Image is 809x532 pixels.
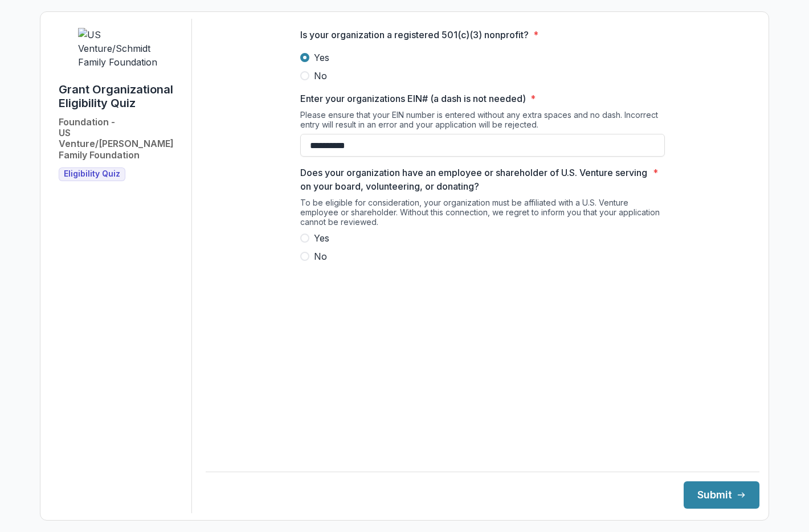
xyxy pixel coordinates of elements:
p: Enter your organizations EIN# (a dash is not needed) [300,92,526,105]
div: To be eligible for consideration, your organization must be affiliated with a U.S. Venture employ... [300,198,665,231]
span: Yes [314,51,329,64]
h1: Grant Organizational Eligibility Quiz [59,83,182,110]
span: Eligibility Quiz [64,169,120,179]
button: Submit [684,481,759,509]
span: No [314,249,327,263]
img: US Venture/Schmidt Family Foundation [78,28,164,69]
span: No [314,69,327,83]
p: Is your organization a registered 501(c)(3) nonprofit? [300,28,529,42]
span: Yes [314,231,329,245]
p: Does your organization have an employee or shareholder of U.S. Venture serving on your board, vol... [300,166,648,193]
h2: Foundation - US Venture/[PERSON_NAME] Family Foundation [59,117,182,161]
div: Please ensure that your EIN number is entered without any extra spaces and no dash. Incorrect ent... [300,110,665,134]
